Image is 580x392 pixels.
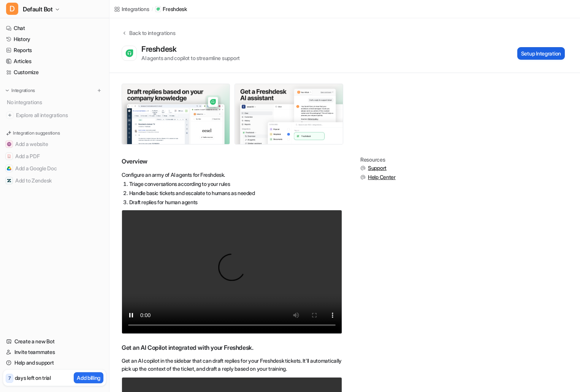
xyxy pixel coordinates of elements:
[122,343,342,352] h3: Get an AI Copilot integrated with your Freshdesk.
[3,336,106,347] a: Create a new Bot
[360,164,396,172] button: Support
[123,198,342,207] li: Draft replies for human agents
[74,372,103,383] button: Add billing
[155,5,187,13] a: Freshdesk
[122,357,342,373] p: Get an AI copilot in the sidebar that can draft replies for your Freshdesk tickets. It'll automat...
[6,111,14,119] img: explore all integrations
[122,210,342,334] video: Your browser does not support the video tag.
[368,164,387,172] span: Support
[3,175,106,187] button: Add to ZendeskAdd to Zendesk
[8,375,11,382] p: 7
[7,178,11,183] img: Add to Zendesk
[3,67,106,78] a: Customize
[360,175,366,180] img: support.svg
[360,165,366,171] img: support.svg
[3,45,106,56] a: Reports
[15,374,51,382] p: days left on trial
[3,87,37,94] button: Integrations
[122,170,342,207] div: Configure an army of AI agents for Freshdesk.
[141,54,240,62] div: AI agents and copilot to streamline support
[122,29,175,44] button: Back to integrations
[123,179,342,189] li: Triage conversations according to your rules
[7,166,11,171] img: Add a Google Doc
[122,157,342,166] h2: Overview
[11,87,35,94] p: Integrations
[141,44,179,54] div: Freshdesk
[360,173,396,181] button: Help Center
[3,138,106,150] button: Add a websiteAdd a website
[7,142,11,146] img: Add a website
[152,6,153,13] span: /
[127,29,175,37] div: Back to integrations
[123,189,342,198] li: Handle basic tickets and escalate to humans as needed
[7,154,11,159] img: Add a PDF
[3,56,106,67] a: Articles
[3,150,106,162] button: Add a PDFAdd a PDF
[3,34,106,44] a: History
[163,5,187,13] p: Freshdesk
[114,5,149,13] a: Integrations
[360,157,396,163] div: Resources
[368,173,396,181] span: Help Center
[77,374,100,382] p: Add billing
[3,23,106,33] a: Chat
[16,109,103,121] span: Explore all integrations
[13,130,60,136] p: Integration suggestions
[3,110,106,121] a: Explore all integrations
[5,88,10,93] img: expand menu
[3,357,106,368] a: Help and support
[3,162,106,175] button: Add a Google DocAdd a Google Doc
[122,5,149,13] div: Integrations
[3,347,106,357] a: Invite teammates
[5,96,106,108] div: No integrations
[97,88,102,93] img: menu_add.svg
[6,3,18,15] span: D
[517,47,565,60] button: Setup Integration
[23,4,53,14] span: Default Bot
